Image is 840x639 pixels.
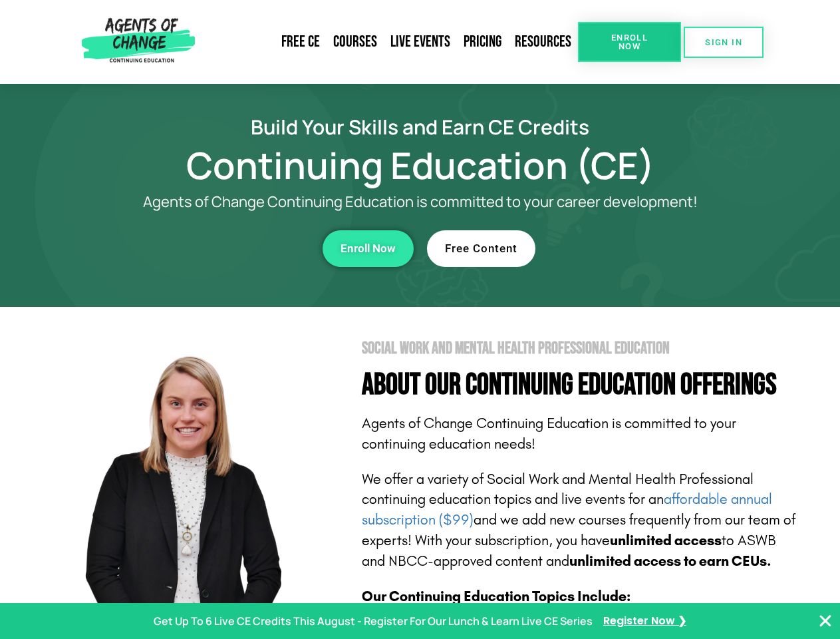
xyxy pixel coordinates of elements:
[817,613,833,629] button: Close Banner
[362,340,799,357] h2: Social Work and Mental Health Professional Education
[41,117,799,136] h2: Build Your Skills and Earn CE Credits
[362,415,736,453] span: Agents of Change Continuing Education is committed to your continuing education needs!
[445,243,517,254] span: Free Content
[610,532,722,549] b: unlimited access
[705,38,742,47] span: SIGN IN
[384,27,457,57] a: Live Events
[427,230,535,267] a: Free Content
[603,612,686,631] a: Register Now ❯
[599,33,660,51] span: Enroll Now
[154,612,593,631] p: Get Up To 6 Live CE Credits This August - Register For Our Lunch & Learn Live CE Series
[362,370,799,400] h4: About Our Continuing Education Offerings
[508,27,578,57] a: Resources
[362,588,630,605] b: Our Continuing Education Topics Include:
[323,230,414,267] a: Enroll Now
[684,27,764,58] a: SIGN IN
[578,22,681,62] a: Enroll Now
[41,150,799,180] h1: Continuing Education (CE)
[569,552,771,570] b: unlimited access to earn CEUs.
[327,27,384,57] a: Courses
[275,27,327,57] a: Free CE
[457,27,508,57] a: Pricing
[94,194,746,210] p: Agents of Change Continuing Education is committed to your career development!
[200,27,578,57] nav: Menu
[341,243,396,254] span: Enroll Now
[362,469,799,572] p: We offer a variety of Social Work and Mental Health Professional continuing education topics and ...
